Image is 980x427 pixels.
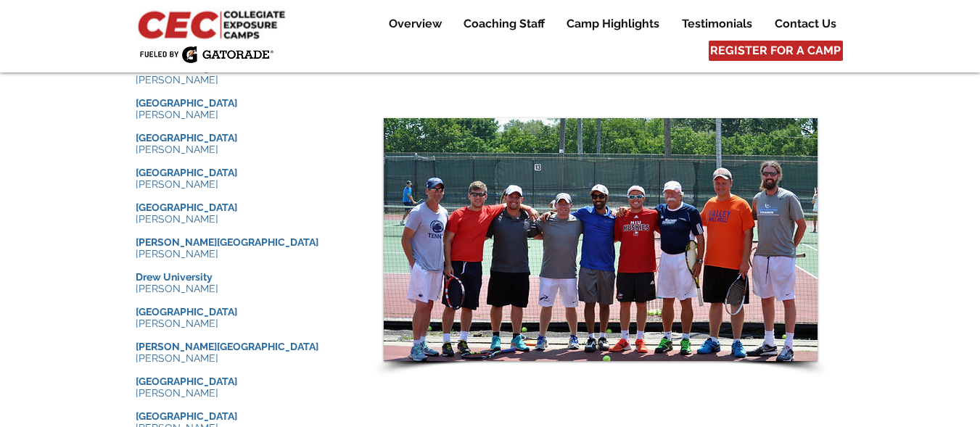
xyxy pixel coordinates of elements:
[382,15,449,33] p: Overview
[136,306,237,318] span: [GEOGRAPHIC_DATA]
[136,167,237,178] span: [GEOGRAPHIC_DATA]
[135,7,292,41] img: CEC Logo Primary_edited.jpg
[136,352,218,364] span: [PERSON_NAME]
[136,283,218,294] span: [PERSON_NAME]
[136,132,237,144] span: [GEOGRAPHIC_DATA]
[559,15,667,33] p: Camp Highlights
[136,318,218,329] span: [PERSON_NAME]
[456,15,552,33] p: Coaching Staff
[136,109,218,120] span: [PERSON_NAME]
[136,144,218,155] span: [PERSON_NAME]
[675,15,759,33] p: Testimonials
[136,202,237,213] span: [GEOGRAPHIC_DATA]
[671,15,763,33] a: Testimonials
[136,97,237,109] span: [GEOGRAPHIC_DATA]
[710,43,841,59] span: REGISTER FOR A CAMP
[136,74,218,86] span: [PERSON_NAME]
[139,46,273,63] img: Fueled by Gatorade.png
[367,15,847,33] nav: Site
[136,387,218,399] span: [PERSON_NAME]
[378,15,452,33] a: Overview
[709,41,843,61] a: REGISTER FOR A CAMP
[384,118,818,361] div: Slide show gallery
[136,236,318,248] span: [PERSON_NAME][GEOGRAPHIC_DATA]
[136,376,237,387] span: [GEOGRAPHIC_DATA]
[136,341,318,352] span: [PERSON_NAME][GEOGRAPHIC_DATA]
[453,15,555,33] a: Coaching Staff
[136,248,218,260] span: [PERSON_NAME]
[764,15,847,33] a: Contact Us
[136,271,213,283] span: Drew University
[136,178,218,190] span: [PERSON_NAME]
[136,213,218,225] span: [PERSON_NAME]
[136,410,237,422] span: [GEOGRAPHIC_DATA]
[556,15,670,33] a: Camp Highlights
[767,15,844,33] p: Contact Us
